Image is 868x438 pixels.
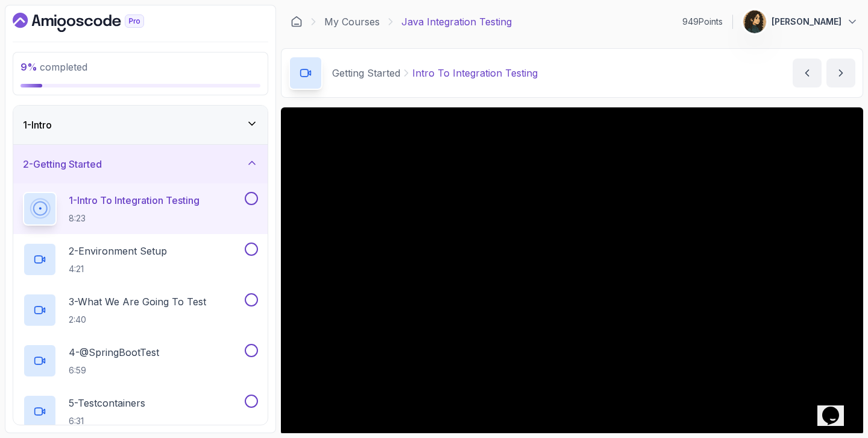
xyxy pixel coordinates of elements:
p: 3 - What We Are Going To Test [69,294,206,309]
a: Dashboard [13,13,172,32]
p: 5 - Testcontainers [69,396,145,410]
button: user profile image[PERSON_NAME] [743,10,858,34]
h3: 1 - Intro [23,118,52,132]
p: 4 - @SpringBootTest [69,345,159,360]
button: next content [826,59,855,87]
p: 2:40 [69,314,206,326]
p: 4:21 [69,263,167,275]
p: 2 - Environment Setup [69,244,167,258]
p: 8:23 [69,212,200,224]
button: previous content [793,59,822,87]
a: My Courses [324,14,380,29]
iframe: To enrich screen reader interactions, please activate Accessibility in Grammarly extension settings [281,107,863,435]
p: 949 Points [682,16,723,28]
p: Intro To Integration Testing [412,66,538,80]
img: user profile image [743,10,766,33]
button: 1-Intro [13,106,268,144]
p: [PERSON_NAME] [772,16,841,28]
button: 2-Getting Started [13,145,268,183]
button: 3-What We Are Going To Test2:40 [23,293,258,327]
span: 9 % [20,61,37,73]
button: 2-Environment Setup4:21 [23,243,258,276]
iframe: To enrich screen reader interactions, please activate Accessibility in Grammarly extension settings [817,390,856,426]
p: 1 - Intro To Integration Testing [69,193,200,208]
h3: 2 - Getting Started [23,157,102,171]
button: 4-@SpringBootTest6:59 [23,344,258,378]
button: 5-Testcontainers6:31 [23,395,258,428]
a: Dashboard [291,16,303,28]
p: 6:59 [69,364,159,376]
p: Java Integration Testing [401,14,512,29]
p: Getting Started [332,66,400,80]
p: 6:31 [69,415,145,427]
span: completed [20,61,87,73]
button: 1-Intro To Integration Testing8:23 [23,192,258,226]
